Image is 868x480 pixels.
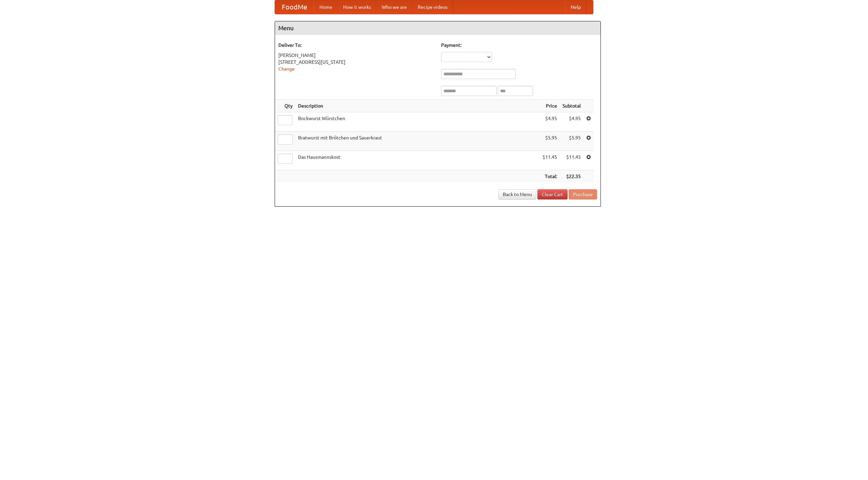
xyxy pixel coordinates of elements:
[560,151,584,170] td: $11.45
[560,170,584,183] th: $22.35
[540,151,560,170] td: $11.45
[565,0,586,14] a: Help
[540,100,560,112] th: Price
[412,0,453,14] a: Recipe videos
[560,132,584,151] td: $5.95
[295,151,540,170] td: Das Hausmannskost
[540,132,560,151] td: $5.95
[569,189,597,199] button: Purchase
[560,100,584,112] th: Subtotal
[278,59,434,65] div: [STREET_ADDRESS][US_STATE]
[295,132,540,151] td: Bratwurst mit Brötchen und Sauerkraut
[540,112,560,132] td: $4.95
[498,189,536,199] a: Back to Menu
[537,189,568,199] a: Clear Cart
[376,0,412,14] a: Who we are
[295,100,540,112] th: Description
[278,52,434,59] div: [PERSON_NAME]
[540,170,560,183] th: Total:
[441,42,597,49] h5: Payment:
[278,66,295,72] a: Change
[338,0,376,14] a: How it works
[275,0,314,14] a: FoodMe
[275,21,600,35] h4: Menu
[275,100,295,112] th: Qty
[314,0,338,14] a: Home
[278,42,434,49] h5: Deliver To:
[560,112,584,132] td: $4.95
[295,112,540,132] td: Bockwurst Würstchen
